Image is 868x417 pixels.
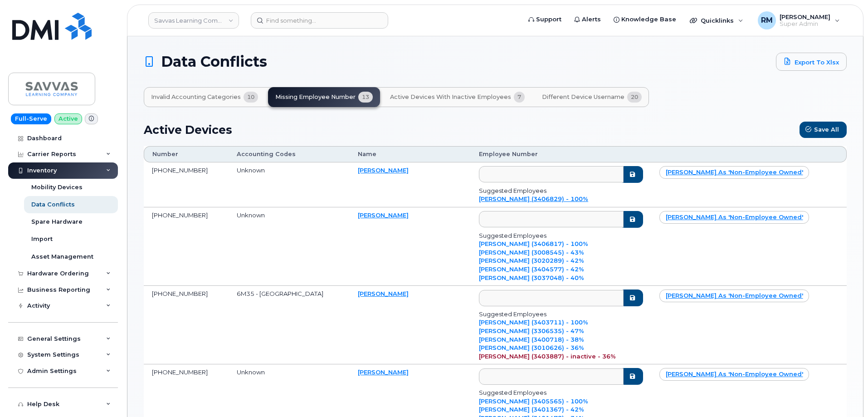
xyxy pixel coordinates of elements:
[479,397,588,405] a: [PERSON_NAME] (3405565) - 100%
[244,92,258,103] span: 10
[514,92,525,103] span: 7
[358,211,409,219] a: [PERSON_NAME]
[479,388,643,397] div: Suggested Employees
[390,93,511,101] span: Active Devices with Inactive Employees
[479,257,584,264] a: [PERSON_NAME] (3020289) - 42%
[229,146,350,162] th: Accounting Codes
[229,162,350,207] td: Unknown
[229,207,350,286] td: Unknown
[144,123,232,137] h2: Active Devices
[358,368,409,376] a: [PERSON_NAME]
[659,289,809,302] a: [PERSON_NAME] as 'non-employee owned'
[144,286,229,364] td: [PHONE_NUMBER]
[479,327,584,334] a: [PERSON_NAME] (3306535) - 47%
[479,231,643,240] div: Suggested Employees
[358,290,409,297] a: [PERSON_NAME]
[814,125,839,134] span: Save All
[479,310,643,319] div: Suggested Employees
[627,92,642,103] span: 20
[659,211,809,224] a: [PERSON_NAME] as 'non-employee owned'
[659,368,809,381] a: [PERSON_NAME] as 'non-employee owned'
[161,55,267,69] span: Data Conflicts
[479,265,584,273] a: [PERSON_NAME] (3404577) - 42%
[471,146,651,162] th: Employee Number
[659,166,809,179] a: [PERSON_NAME] as 'non-employee owned'
[479,274,584,281] a: [PERSON_NAME] (3037048) - 40%
[144,207,229,286] td: [PHONE_NUMBER]
[479,249,584,256] a: [PERSON_NAME] (3008545) - 43%
[479,336,584,343] a: [PERSON_NAME] (3400718) - 38%
[479,344,584,351] a: [PERSON_NAME] (3010626) - 36%
[479,186,643,195] div: Suggested Employees
[151,93,241,101] span: Invalid Accounting Categories
[479,319,588,326] a: [PERSON_NAME] (3403711) - 100%
[776,53,847,71] a: Export to Xlsx
[350,146,471,162] th: Name
[358,167,409,174] a: [PERSON_NAME]
[479,406,584,413] a: [PERSON_NAME] (3401367) - 42%
[144,162,229,207] td: [PHONE_NUMBER]
[542,93,624,101] span: Different Device Username
[479,195,588,202] a: [PERSON_NAME] (3406829) - 100%
[829,378,861,410] iframe: Messenger Launcher
[479,240,588,247] a: [PERSON_NAME] (3406817) - 100%
[229,286,350,364] td: 6M35 - [GEOGRAPHIC_DATA]
[479,353,616,360] a: [PERSON_NAME] (3403887) - inactive - 36%
[800,122,847,138] button: Save All
[144,146,229,162] th: Number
